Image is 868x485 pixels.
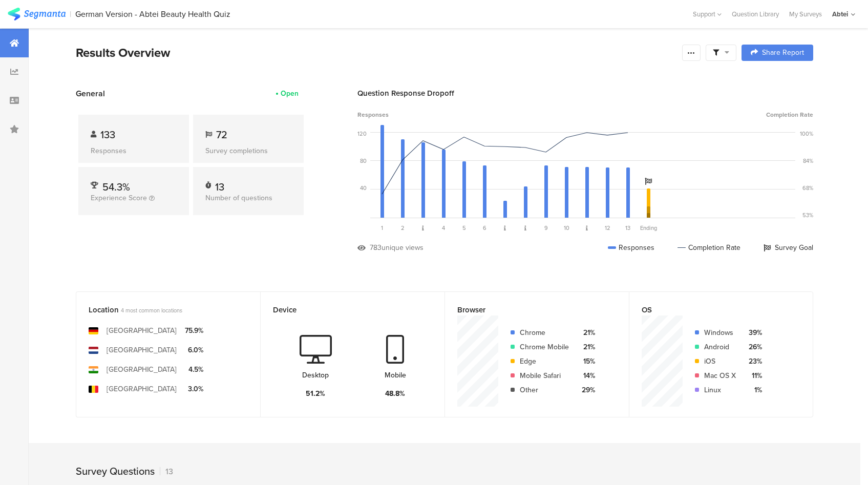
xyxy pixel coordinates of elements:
div: Ending [638,224,659,232]
span: 12 [605,224,610,232]
div: Open [281,88,299,99]
div: 80 [360,157,367,165]
div: Android [704,342,736,352]
div: [GEOGRAPHIC_DATA] [107,364,177,375]
div: Results Overview [76,44,677,62]
a: My Surveys [784,9,827,19]
div: 11% [744,370,762,381]
div: 48.8% [385,388,405,399]
span: 72 [216,127,227,142]
span: Experience Score [91,193,147,203]
div: 23% [744,356,762,367]
div: 120 [357,130,367,138]
div: Survey completions [205,145,291,156]
span: 4 most common locations [121,306,182,314]
div: 21% [577,342,595,352]
span: 1 [381,224,383,232]
div: | [70,8,71,20]
span: 2 [401,224,405,232]
a: Question Library [727,9,784,19]
div: [GEOGRAPHIC_DATA] [107,345,177,355]
div: Chrome [520,327,569,338]
div: Abtei [832,9,848,19]
div: 75.9% [185,325,203,336]
div: Linux [704,385,736,395]
div: Responses [608,242,654,253]
span: 4 [442,224,445,232]
span: General [76,88,105,99]
span: 133 [100,127,115,142]
div: Mac OS X [704,370,736,381]
span: 54.3% [102,179,130,195]
div: 14% [577,370,595,381]
span: Completion Rate [766,110,813,119]
div: 39% [744,327,762,338]
img: segmanta logo [8,8,66,20]
div: Desktop [302,370,329,381]
span: 9 [544,224,548,232]
div: German Version - Abtei Beauty Health Quiz [75,9,230,19]
div: Completion Rate [678,242,740,253]
div: 6.0% [185,345,203,355]
i: Survey Goal [645,178,652,185]
div: 21% [577,327,595,338]
div: Responses [91,145,177,156]
div: Location [89,304,231,315]
div: 29% [577,385,595,395]
div: unique views [382,242,424,253]
div: 15% [577,356,595,367]
div: Windows [704,327,736,338]
div: Browser [457,304,600,315]
span: Responses [357,110,389,119]
span: Share Report [762,49,804,56]
span: Number of questions [205,193,272,203]
div: [GEOGRAPHIC_DATA] [107,325,177,336]
div: Question Response Dropoff [357,88,813,99]
div: 53% [802,211,813,219]
div: 51.2% [306,388,325,399]
div: Other [520,385,569,395]
div: 4.5% [185,364,203,375]
div: 40 [360,184,367,192]
div: Device [273,304,415,315]
div: OS [642,304,784,315]
div: Chrome Mobile [520,342,569,352]
div: Mobile [385,370,406,381]
div: 68% [802,184,813,192]
div: 100% [800,130,813,138]
div: Support [693,6,722,22]
div: 783 [370,242,382,253]
span: 13 [625,224,630,232]
div: 3.0% [185,384,203,394]
div: Survey Goal [764,242,813,253]
div: 13 [215,179,224,189]
div: 13 [160,466,173,477]
div: Edge [520,356,569,367]
div: 26% [744,342,762,352]
span: 10 [564,224,569,232]
div: 1% [744,385,762,395]
div: [GEOGRAPHIC_DATA] [107,384,177,394]
span: 5 [462,224,466,232]
div: Mobile Safari [520,370,569,381]
div: 84% [803,157,813,165]
div: Survey Questions [76,463,155,479]
span: 6 [483,224,486,232]
div: iOS [704,356,736,367]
